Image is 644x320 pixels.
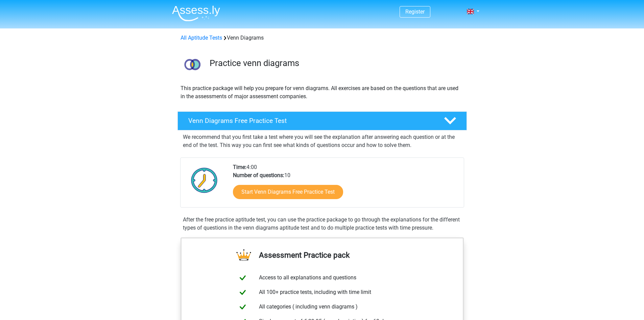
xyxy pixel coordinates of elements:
[180,216,464,232] div: After the free practice aptitude test, you can use the practice package to go through the explana...
[233,164,246,170] b: Time:
[228,163,463,207] div: 4:00 10
[175,111,470,130] a: Venn Diagrams Free Practice Test
[233,185,343,199] a: Start Venn Diagrams Free Practice Test
[188,117,433,125] h4: Venn Diagrams Free Practice Test
[210,58,461,68] h3: Practice venn diagrams
[187,163,221,197] img: Clock
[181,35,222,41] a: All Aptitude Tests
[172,5,220,21] img: Assessly
[233,172,284,178] b: Number of questions:
[178,34,467,42] div: Venn Diagrams
[181,84,464,101] p: This practice package will help you prepare for venn diagrams. All exercises are based on the que...
[405,8,425,15] a: Register
[178,50,207,79] img: venn diagrams
[183,133,461,149] p: We recommend that you first take a test where you will see the explanation after answering each q...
